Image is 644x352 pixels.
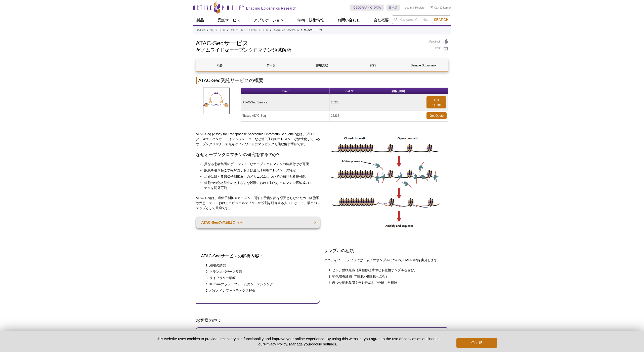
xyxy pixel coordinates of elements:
td: 25235 [330,95,371,110]
h3: ATAC-Seqサービスの解析内容： [201,253,315,259]
li: 治療に対する遺伝子制御反応のメカニズムについての知見を取得可能 [204,174,315,179]
a: Get Quote [426,96,446,108]
a: アプリケーション [251,15,287,25]
p: This website uses cookies to provide necessary site functionality and improve your online experie... [147,336,448,347]
a: Login [405,6,412,9]
button: Got it! [456,338,497,348]
td: 25238 [330,110,371,121]
p: アクティブ・モティフでは、以下のサンプルについてATAC-Seqを実施します。 [324,258,448,263]
li: (0 items) [431,5,451,11]
a: Print [430,46,448,51]
a: データ [247,59,294,71]
li: ライブラリー増幅 [209,276,310,281]
button: cookie settings [311,342,336,346]
button: Search [432,17,450,22]
td: ATAC-Seq Service [241,95,330,110]
a: Get Quote [426,112,447,119]
a: 資料 [349,59,397,71]
li: ATAC-Seqサービス [301,29,322,31]
li: | [413,5,414,11]
a: ATAC-Seq Services [274,28,295,32]
a: Privacy Policy [264,342,287,346]
a: 受託サービス [210,28,225,32]
li: 細胞の調製 [209,263,310,268]
a: 概要 [196,59,243,71]
li: » [207,29,208,31]
a: Feedback [430,39,448,45]
li: 異なる患者集団のゲノムワイドなオープンクロマチンの特徴付けが可能 [204,162,315,167]
li: ヒト、動物組織（異種移植片やヒト生検サンプルを含む） [332,268,443,273]
td: Tissue ATAC-Seq [241,110,330,121]
h2: Enabling Epigenetics Research [246,6,296,11]
img: ATAC-Seq image [329,132,443,229]
a: 会社概要 [371,15,392,25]
a: 使用文献 [298,59,346,71]
li: » [297,29,299,31]
th: Cat No. [330,88,371,95]
li: Illuminaプラットフォームのシーケンシング [209,282,310,287]
span: Search [434,18,448,22]
a: ATAC-Seqの詳細はこちら [196,217,320,228]
li: 疾患を引き起こす転写因子および遺伝子制御エレメントの特定 [204,168,315,173]
h3: なぜオープンクロマチンの研究をするのか? [196,152,320,158]
a: 学術・技術情報 [294,15,327,25]
a: お問い合わせ [334,15,363,25]
th: Name [241,88,330,95]
li: 初代培養細胞（T細胞やB細胞も含む） [332,274,443,279]
th: 価格 (税抜) [371,88,425,95]
a: [GEOGRAPHIC_DATA] [350,5,384,11]
a: エピジェネティクス受託サービス [230,28,268,32]
img: Your Cart [431,6,433,9]
h1: ATAC-Seqサービス [196,39,424,47]
li: バイオインフォマティクス解析 [209,288,310,293]
li: トランスポゼース反応 [209,269,310,274]
p: ATAC-Seqは、遺伝子制御メカニズムに関する予備知識を必要としないため、細胞系や疾患モデルにおけるエピジェネティクスの役割を研究する人々にとって、最初のステップとして最適です。 [196,195,320,211]
a: Products [196,28,205,32]
a: Cart [431,6,439,9]
a: Register [415,6,425,9]
li: » [270,29,272,31]
input: Keyword, Cat. No. [392,15,451,24]
h2: ATAC-Seq受託サービスの概要 [196,77,448,84]
li: 希少な細胞集団を含むFACS で分離した細胞 [332,280,443,285]
a: 日本語 [387,5,400,11]
h3: サンプルの種類： [324,248,448,254]
h2: ゲノムワイドなオープンクロマチン領域解析 [196,48,424,52]
p: ATAC-Seq (Assay for Transposase Accessible Chromatin Sequencing)は、プロモーターやエンハンサー、インシュレーターなど遺伝子制御エレ... [196,132,320,147]
li: 細胞の分化と発生のさまざまな段階における動的なクロマチン再編成のモデルを開発可能 [204,180,315,190]
a: 受託サービス [214,15,243,25]
a: Sample Submission [400,59,448,71]
li: » [227,29,229,31]
a: 製品 [193,15,207,25]
img: ATAC-SeqServices [203,88,230,114]
h3: お客様の声： [196,318,448,324]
